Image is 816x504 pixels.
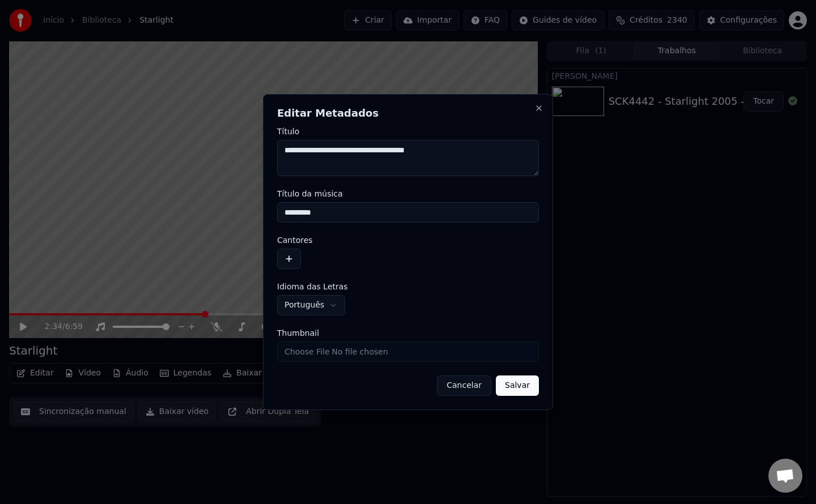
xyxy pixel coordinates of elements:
[277,283,348,291] span: Idioma das Letras
[277,108,539,118] h2: Editar Metadados
[277,127,539,135] label: Título
[277,329,319,337] span: Thumbnail
[277,236,539,244] label: Cantores
[496,375,539,396] button: Salvar
[437,375,491,396] button: Cancelar
[277,190,539,198] label: Título da música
